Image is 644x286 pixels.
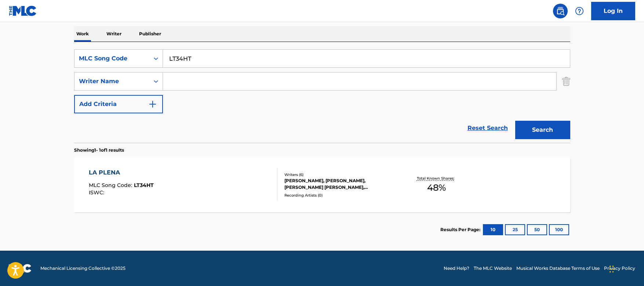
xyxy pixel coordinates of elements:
a: Privacy Policy [604,265,635,272]
a: Log In [591,2,635,20]
a: Public Search [553,4,568,18]
button: Add Criteria [74,95,163,113]
span: LT34HT [134,182,154,188]
div: Drag [610,258,614,280]
img: logo [9,264,32,273]
a: LA PLENAMLC Song Code:LT34HTISWC:Writers (6)[PERSON_NAME], [PERSON_NAME], [PERSON_NAME] [PERSON_N... [74,157,570,212]
div: MLC Song Code [79,54,145,63]
div: LA PLENA [89,168,154,177]
span: 48 % [427,181,446,194]
a: Reset Search [464,120,512,136]
iframe: Chat Widget [607,251,644,286]
a: Musical Works Database Terms of Use [516,265,600,272]
img: 9d2ae6d4665cec9f34b9.svg [148,100,157,109]
p: Work [74,26,91,42]
a: The MLC Website [474,265,512,272]
p: Showing 1 - 1 of 1 results [74,147,124,153]
div: Writers ( 6 ) [284,172,395,177]
span: ISWC : [89,189,106,196]
img: search [556,7,565,15]
div: [PERSON_NAME], [PERSON_NAME], [PERSON_NAME] [PERSON_NAME], [PERSON_NAME], [PERSON_NAME] [PERSON_N... [284,177,395,191]
span: Mechanical Licensing Collective © 2025 [40,265,125,272]
p: Writer [104,26,124,42]
p: Results Per Page: [440,226,482,233]
button: 10 [483,224,503,235]
div: Help [572,4,587,18]
div: Writer Name [79,77,145,86]
button: 25 [505,224,525,235]
a: Need Help? [444,265,469,272]
div: Recording Artists ( 0 ) [284,193,395,198]
img: Delete Criterion [562,72,570,91]
p: Publisher [137,26,163,42]
span: MLC Song Code : [89,182,134,188]
button: Search [515,121,570,139]
button: 50 [527,224,547,235]
img: MLC Logo [9,6,37,16]
img: help [575,7,584,15]
form: Search Form [74,49,570,143]
p: Total Known Shares: [417,176,456,181]
button: 100 [549,224,569,235]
